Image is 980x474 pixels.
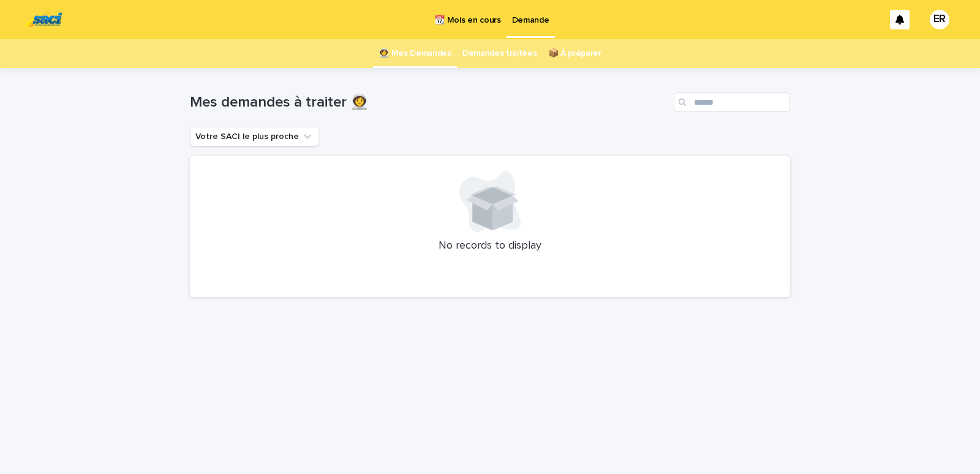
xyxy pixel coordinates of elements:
[674,92,790,112] input: Search
[24,7,62,32] img: UC29JcTLQ3GheANZ19ks
[190,94,669,111] h1: Mes demandes à traiter 👩‍🚀
[379,39,451,68] a: 👩‍🚀 Mes Demandes
[190,127,319,146] button: Votre SACI le plus proche
[462,39,537,68] a: Demandes traitées
[548,39,601,68] a: 📦 À préparer
[930,10,949,29] div: ER
[205,239,775,253] p: No records to display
